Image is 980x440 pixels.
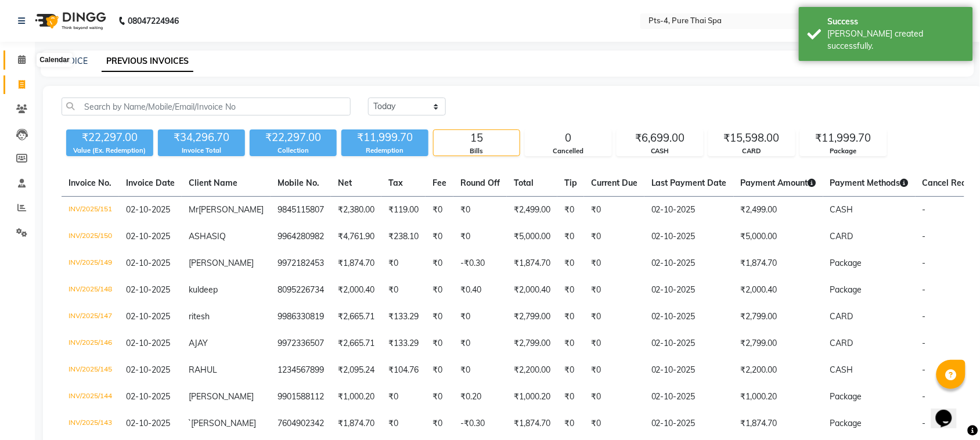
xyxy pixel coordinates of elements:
span: 02-10-2025 [126,284,170,295]
span: - [923,284,926,295]
span: 02-10-2025 [126,418,170,428]
td: INV/2025/149 [62,250,119,277]
td: INV/2025/143 [62,410,119,437]
td: ₹0 [584,197,644,224]
span: ritesh [189,311,210,322]
td: ₹2,799.00 [734,304,823,330]
span: kuldeep [189,284,218,295]
span: Invoice Date [126,178,175,188]
td: ₹2,665.71 [331,330,381,357]
td: ₹0 [584,223,644,250]
td: 7604902342 [271,410,331,437]
td: ₹1,874.70 [331,250,381,277]
span: [PERSON_NAME] [189,391,254,402]
td: ₹0 [381,250,426,277]
div: CARD [709,146,795,156]
td: ₹0 [557,250,584,277]
span: - [923,418,926,428]
span: CASH [830,204,853,215]
td: ₹2,200.00 [734,357,823,384]
span: Package [830,418,862,428]
div: Redemption [341,146,428,156]
span: Last Payment Date [651,178,727,188]
iframe: chat widget [931,394,968,428]
td: ₹133.29 [381,330,426,357]
span: Payment Amount [741,178,816,188]
div: ₹15,598.00 [709,130,795,146]
td: 02-10-2025 [644,330,734,357]
td: 9845115807 [271,197,331,224]
td: ₹2,665.71 [331,304,381,330]
div: ₹22,297.00 [66,129,153,146]
td: ₹1,000.20 [734,384,823,410]
span: CASH [830,365,853,375]
span: Client Name [189,178,237,188]
td: ₹1,874.70 [507,410,557,437]
span: 02-10-2025 [126,391,170,402]
a: PREVIOUS INVOICES [102,51,193,72]
td: ₹0 [453,304,507,330]
span: - [923,365,926,375]
span: Net [338,178,352,188]
td: INV/2025/145 [62,357,119,384]
td: INV/2025/151 [62,197,119,224]
td: INV/2025/148 [62,277,119,304]
td: ₹0 [584,250,644,277]
td: ₹2,200.00 [507,357,557,384]
td: ₹2,799.00 [734,330,823,357]
span: [PERSON_NAME] [189,258,254,268]
span: - [923,338,926,348]
td: ₹0 [584,410,644,437]
span: 02-10-2025 [126,231,170,241]
div: Collection [250,146,337,156]
td: INV/2025/144 [62,384,119,410]
div: Success [828,16,964,28]
span: Package [830,284,862,295]
span: 02-10-2025 [126,258,170,268]
td: ₹0 [453,357,507,384]
td: ₹2,000.40 [734,277,823,304]
span: - [923,204,926,215]
img: logo [30,5,109,37]
div: ₹11,999.70 [801,130,887,146]
td: ₹0 [453,223,507,250]
span: 02-10-2025 [126,365,170,375]
td: ₹0 [426,304,453,330]
div: Bills [434,146,520,156]
td: ₹0 [584,357,644,384]
td: ₹5,000.00 [734,223,823,250]
td: ₹0 [557,384,584,410]
td: ₹133.29 [381,304,426,330]
span: Mobile No. [278,178,319,188]
td: ₹0 [557,357,584,384]
span: `[PERSON_NAME] [189,418,256,428]
td: ₹0 [557,330,584,357]
td: 9972182453 [271,250,331,277]
td: ₹2,499.00 [507,197,557,224]
td: INV/2025/147 [62,304,119,330]
span: Tip [564,178,577,188]
span: Fee [433,178,446,188]
input: Search by Name/Mobile/Email/Invoice No [62,98,351,116]
td: 02-10-2025 [644,410,734,437]
b: 08047224946 [128,5,179,37]
td: ₹0 [381,277,426,304]
td: 02-10-2025 [644,197,734,224]
td: 8095226734 [271,277,331,304]
div: 15 [434,130,520,146]
span: CARD [830,338,853,348]
td: ₹1,874.70 [507,250,557,277]
td: ₹0 [426,410,453,437]
div: Value (Ex. Redemption) [66,146,153,156]
span: Package [830,391,862,402]
td: ₹1,000.20 [331,384,381,410]
div: Bill created successfully. [828,28,964,52]
td: 02-10-2025 [644,277,734,304]
div: ₹22,297.00 [250,129,337,146]
td: ₹0 [453,197,507,224]
span: - [923,258,926,268]
span: - [923,231,926,241]
div: 0 [525,130,611,146]
td: ₹0.40 [453,277,507,304]
td: ₹1,874.70 [331,410,381,437]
